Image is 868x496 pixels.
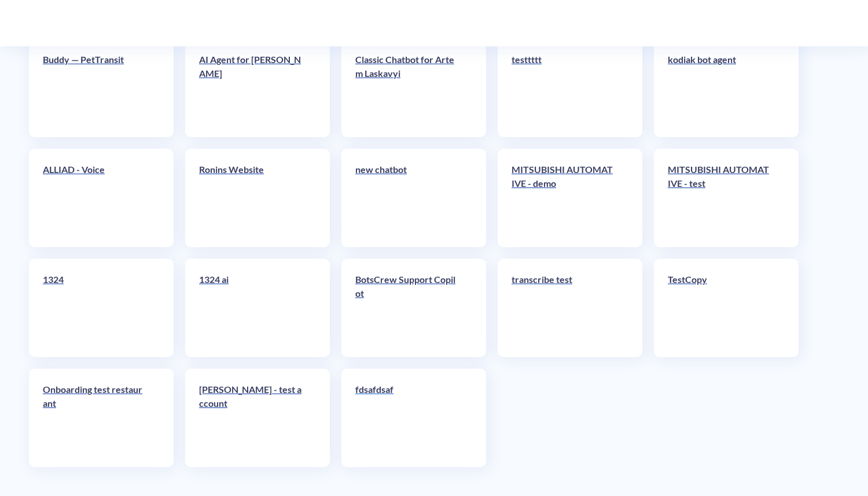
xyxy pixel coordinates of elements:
[355,383,459,453] a: fdsafdsaf
[512,163,616,233] a: MITSUBISHI AUTOMATIVE - demo
[43,163,147,177] p: ALLIAD - Voice
[199,53,303,123] a: AI Agent for [PERSON_NAME]
[355,163,459,233] a: new chatbot
[43,273,147,343] a: 1324
[668,163,772,190] p: MITSUBISHI AUTOMATIVE - test
[512,273,616,286] p: transcribe test
[355,273,459,343] a: BotsCrew Support Copilot
[355,53,459,123] a: Classic Chatbot for Artem Laskavyi
[355,273,459,300] p: BotsCrew Support Copilot
[355,383,459,396] p: fdsafdsaf
[512,273,616,343] a: transcribe test
[512,53,616,67] p: testtttt
[199,383,303,453] a: [PERSON_NAME] - test account
[512,163,616,190] p: MITSUBISHI AUTOMATIVE - demo
[199,273,303,286] p: 1324 ai
[668,53,772,123] a: kodiak bot agent
[43,383,147,453] a: Onboarding test restaurant
[199,163,303,233] a: Ronins Website
[668,273,772,343] a: TestCopy
[199,383,303,410] p: [PERSON_NAME] - test account
[43,53,147,67] p: Buddy — PetTransit
[199,163,303,177] p: Ronins Website
[199,53,303,80] p: AI Agent for [PERSON_NAME]
[355,53,459,80] p: Classic Chatbot for Artem Laskavyi
[668,163,772,233] a: MITSUBISHI AUTOMATIVE - test
[199,273,303,343] a: 1324 ai
[512,53,616,123] a: testtttt
[355,163,459,177] p: new chatbot
[43,383,147,410] p: Onboarding test restaurant
[43,163,147,233] a: ALLIAD - Voice
[43,53,147,123] a: Buddy — PetTransit
[43,273,147,286] p: 1324
[668,273,772,286] p: TestCopy
[668,53,772,67] p: kodiak bot agent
